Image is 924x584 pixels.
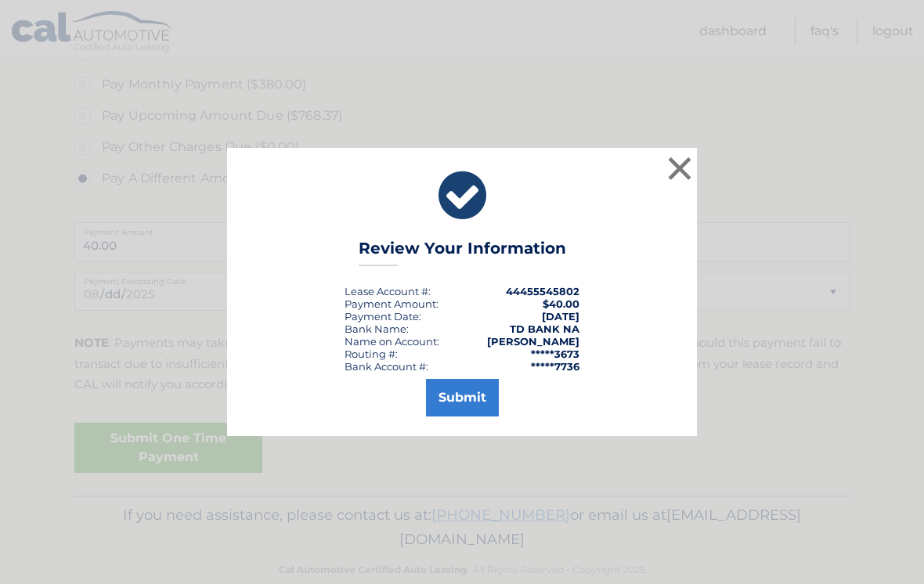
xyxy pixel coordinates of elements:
span: Payment Date [345,310,419,323]
strong: [PERSON_NAME] [487,335,579,348]
div: Name on Account: [345,335,439,348]
div: Bank Name: [345,323,409,335]
div: Bank Account #: [345,360,428,373]
span: $40.00 [543,297,579,310]
div: : [345,310,421,323]
strong: 44455545802 [506,285,579,297]
button: Submit [426,379,499,416]
div: Lease Account #: [345,285,431,297]
h3: Review Your Information [359,239,566,266]
button: × [664,153,695,184]
span: [DATE] [542,310,579,323]
div: Payment Amount: [345,297,439,310]
strong: TD BANK NA [510,323,579,335]
div: Routing #: [345,348,398,360]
